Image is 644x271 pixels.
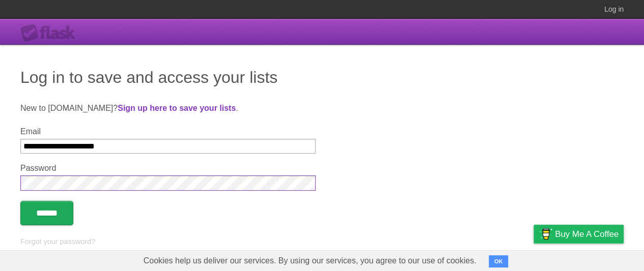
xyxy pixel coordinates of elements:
[118,104,236,112] a: Sign up here to save your lists
[20,65,624,89] h1: Log in to save and access your lists
[20,164,316,173] label: Password
[539,225,552,243] img: Buy me a coffee
[133,251,487,271] span: Cookies help us deliver our services. By using our services, you agree to our use of cookies.
[20,102,624,114] p: New to [DOMAIN_NAME]? .
[489,255,509,267] button: OK
[534,225,624,244] a: Buy me a coffee
[555,225,619,243] span: Buy me a coffee
[20,24,81,42] div: Flask
[20,237,95,246] a: Forgot your password?
[20,127,316,136] label: Email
